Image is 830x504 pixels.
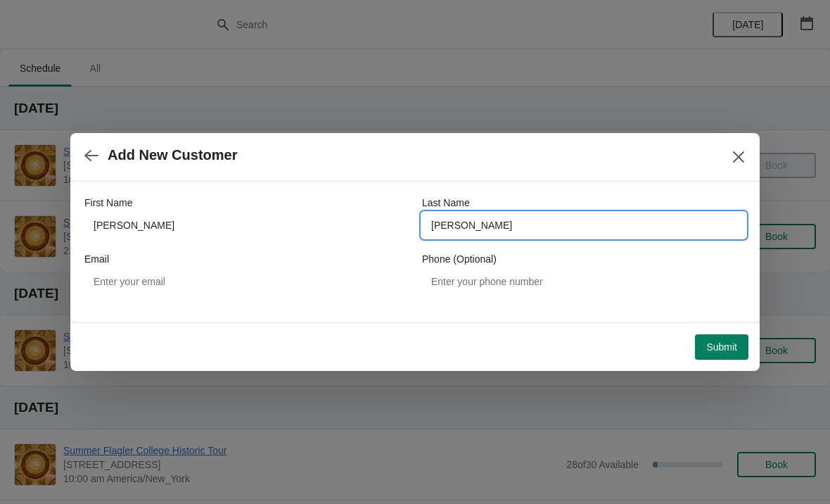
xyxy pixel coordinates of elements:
[84,196,132,210] label: First Name
[422,252,497,266] label: Phone (Optional)
[422,269,746,294] input: Enter your phone number
[84,252,109,266] label: Email
[422,196,470,210] label: Last Name
[695,334,748,360] button: Submit
[108,147,237,163] h2: Add New Customer
[422,213,746,238] input: Smith
[84,269,408,294] input: Enter your email
[706,341,737,353] span: Submit
[726,144,751,170] button: Close
[84,213,408,238] input: John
